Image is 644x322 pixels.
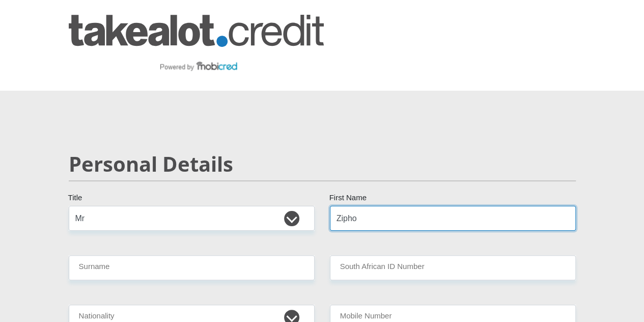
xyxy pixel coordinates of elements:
img: takealot_credit logo [69,15,324,76]
input: ID Number [330,255,576,280]
input: First Name [330,206,576,231]
input: Surname [69,255,315,280]
h2: Personal Details [69,152,576,176]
